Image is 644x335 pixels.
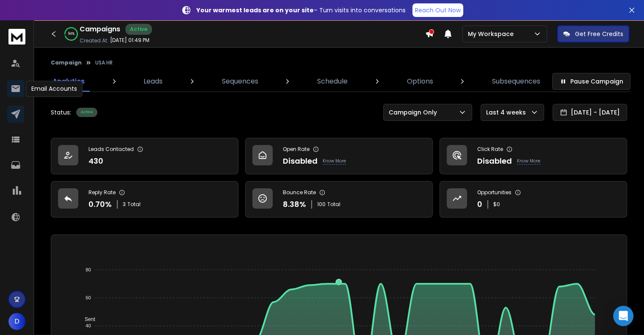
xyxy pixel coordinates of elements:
p: USA HR [95,59,113,66]
tspan: 80 [86,267,91,272]
p: Last 4 weeks [486,108,529,117]
strong: Your warmest leads are on your site [196,6,314,14]
a: Reply Rate0.70%3Total [51,181,238,218]
p: Bounce Rate [283,189,316,196]
div: Open Intercom Messenger [613,306,633,326]
p: Click Rate [477,146,503,153]
p: Leads [144,76,163,87]
span: 3 [123,201,126,208]
p: 430 [88,155,103,167]
p: 8.38 % [283,198,306,210]
p: Disabled [477,155,512,167]
a: Leads Contacted430 [51,138,238,174]
p: Options [407,76,433,87]
p: Opportunities [477,189,511,196]
a: Reach Out Now [412,3,463,17]
button: Pause Campaign [552,73,630,90]
a: Analytics [47,71,90,92]
p: Schedule [317,76,348,87]
div: Active [76,108,97,117]
p: 94 % [68,31,75,36]
p: – Turn visits into conversations [196,6,406,14]
span: 100 [317,201,326,208]
a: Open RateDisabledKnow More [245,138,433,174]
p: Created At: [80,37,108,44]
p: 0.70 % [88,198,112,210]
img: logo [8,29,25,45]
button: Campaign [51,59,82,66]
p: Analytics [53,76,85,87]
div: Email Accounts [26,81,83,97]
div: Active [125,24,152,35]
a: Schedule [312,71,353,92]
p: Sequences [222,76,258,87]
p: Disabled [283,155,318,167]
span: Total [127,201,141,208]
p: Open Rate [283,146,310,153]
a: Leads [138,71,168,92]
button: [DATE] - [DATE] [553,104,627,121]
p: Subsequences [492,76,540,87]
p: Leads Contacted [88,146,134,153]
p: Reach Out Now [415,6,461,14]
span: Sent [78,316,95,322]
a: Options [402,71,438,92]
h1: Campaigns [80,24,120,34]
p: Get Free Credits [575,30,623,38]
tspan: 40 [86,323,91,328]
p: Reply Rate [88,189,116,196]
button: Get Free Credits [557,25,629,42]
a: Bounce Rate8.38%100Total [245,181,433,218]
span: Total [327,201,340,208]
a: Opportunities0$0 [439,181,627,218]
p: Status: [51,108,71,117]
button: D [8,313,25,330]
p: Campaign Only [389,108,440,117]
a: Click RateDisabledKnow More [439,138,627,174]
a: Sequences [217,71,263,92]
tspan: 60 [86,295,91,300]
p: My Workspace [468,30,517,38]
p: Know More [323,158,346,165]
p: 0 [477,198,482,210]
p: $ 0 [493,201,500,208]
p: [DATE] 01:49 PM [110,37,149,44]
a: Subsequences [487,71,545,92]
p: Know More [517,158,540,165]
